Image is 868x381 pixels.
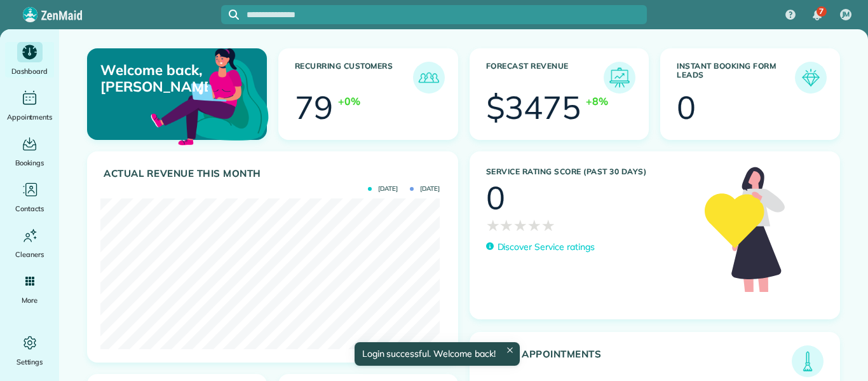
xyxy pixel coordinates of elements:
[804,1,831,29] div: 7 unread notifications
[527,214,541,237] span: ★
[486,214,500,237] span: ★
[486,349,792,377] h3: [DATE] Appointments
[795,349,820,374] img: icon_todays_appointments-901f7ab196bb0bea1936b74009e4eb5ffbc2d2711fa7634e0d609ed5ef32b18b.png
[486,167,693,176] h3: Service Rating score (past 30 days)
[486,62,604,94] h3: Forecast Revenue
[498,240,595,254] p: Discover Service ratings
[229,10,239,20] svg: Focus search
[11,65,48,78] span: Dashboard
[5,88,54,123] a: Appointments
[5,134,54,169] a: Bookings
[15,202,44,215] span: Contacts
[5,225,54,261] a: Cleaners
[5,179,54,215] a: Contacts
[221,10,239,20] button: Focus search
[15,248,44,261] span: Cleaners
[410,186,440,192] span: [DATE]
[677,62,795,94] h3: Instant Booking Form Leads
[486,240,595,254] a: Discover Service ratings
[22,294,37,307] span: More
[104,168,445,179] h3: Actual Revenue this month
[295,92,333,123] div: 79
[354,342,519,366] div: Login successful. Welcome back!
[499,214,513,237] span: ★
[295,62,413,94] h3: Recurring Customers
[17,356,43,368] span: Settings
[607,65,632,90] img: icon_forecast_revenue-8c13a41c7ed35a8dcfafea3cbb826a0462acb37728057bba2d056411b612bbbe.png
[513,214,527,237] span: ★
[148,34,271,157] img: dashboard_welcome-42a62b7d889689a78055ac9021e634bf52bae3f8056760290aed330b23ab8690.png
[486,92,581,123] div: $3475
[819,6,824,17] span: 7
[541,214,555,237] span: ★
[7,111,53,123] span: Appointments
[842,10,850,20] span: JM
[5,42,54,78] a: Dashboard
[100,62,208,95] p: Welcome back, [PERSON_NAME]!
[15,156,44,169] span: Bookings
[677,92,696,123] div: 0
[5,333,54,368] a: Settings
[416,65,442,90] img: icon_recurring_customers-cf858462ba22bcd05b5a5880d41d6543d210077de5bb9ebc9590e49fd87d84ed.png
[486,182,505,214] div: 0
[798,65,824,90] img: icon_form_leads-04211a6a04a5b2264e4ee56bc0799ec3eb69b7e499cbb523a139df1d13a81ae0.png
[338,94,360,109] div: +0%
[586,94,608,109] div: +8%
[368,186,398,192] span: [DATE]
